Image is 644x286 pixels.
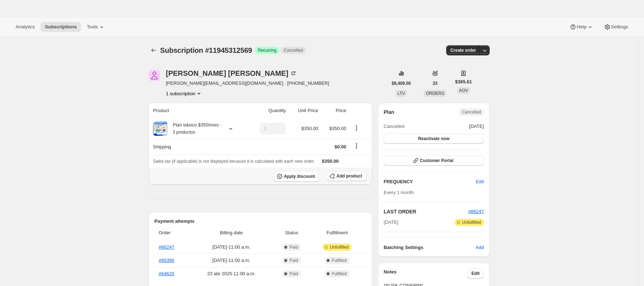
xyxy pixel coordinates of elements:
[45,24,77,30] span: Subscriptions
[83,22,109,32] button: Tools
[302,126,318,131] span: $350.00
[149,103,248,119] th: Product
[41,22,81,32] button: Subscriptions
[384,178,476,185] h2: FREQUENCY
[289,271,298,277] span: Paid
[167,121,221,136] div: Plan básico $350/mes -
[384,156,484,166] button: Customer Portal
[446,45,480,55] button: Create order
[330,244,349,250] span: Unfulfilled
[159,258,174,263] a: #65390
[351,142,362,150] button: Shipping actions
[11,22,39,32] button: Analytics
[384,244,476,251] h6: Batching Settings
[476,178,484,185] span: Edit
[476,244,484,251] span: Add
[248,103,288,119] th: Quantity
[462,220,481,225] span: Unfulfilled
[332,258,346,263] span: Fulfilled
[166,70,297,77] div: [PERSON_NAME] [PERSON_NAME]
[426,91,444,96] span: ORDERS
[154,218,367,225] h2: Payment attempts
[173,130,195,135] small: 3 productos
[154,225,190,241] th: Order
[577,24,586,30] span: Help
[462,109,481,115] span: Cancelled
[284,47,303,53] span: Cancelled
[459,88,468,93] span: AOV
[468,209,484,214] a: #66247
[312,229,362,236] span: Fulfillment
[289,244,298,250] span: Paid
[289,258,298,263] span: Paid
[428,78,442,88] button: 23
[455,78,472,86] span: $365.61
[159,271,174,276] a: #64620
[384,134,484,144] button: Reactivate now
[16,24,35,30] span: Analytics
[326,171,366,181] button: Add product
[321,103,349,119] th: Price
[384,219,398,226] span: [DATE]
[451,47,476,53] span: Create order
[620,254,637,272] iframe: Intercom live chat
[384,123,405,130] span: Cancelled
[330,126,346,131] span: $350.00
[467,268,484,278] button: Edit
[335,144,346,149] span: $0.00
[192,257,271,264] span: [DATE] · 11:00 a.m.
[149,139,248,154] th: Shipping
[384,190,414,195] span: Every 1 month
[288,103,320,119] th: Unit Price
[384,109,395,116] h2: Plan
[433,80,437,86] span: 23
[153,159,315,164] span: Sales tax (if applicable) is not displayed because it is calculated with each new order.
[471,271,480,276] span: Edit
[159,244,174,250] a: #66247
[392,80,411,86] span: $8,409.00
[160,46,252,54] span: Subscription #11945312569
[192,270,271,277] span: 23 abr 2025 · 11:00 a.m.
[397,91,405,96] span: LTV
[336,173,362,179] span: Add product
[469,123,484,130] span: [DATE]
[284,174,315,179] span: Apply discount
[149,45,159,55] button: Subscriptions
[192,244,271,251] span: [DATE] · 11:00 a.m.
[153,121,167,136] img: product img
[384,268,467,278] h3: Notes
[149,70,160,81] span: Ana Portillo
[418,136,449,142] span: Reactivate now
[275,229,308,236] span: Status
[565,22,598,32] button: Help
[471,242,488,253] button: Add
[192,229,271,236] span: Billing date
[351,124,362,132] button: Product actions
[599,22,633,32] button: Settings
[472,176,488,188] button: Edit
[258,47,276,53] span: Recurring
[420,158,453,163] span: Customer Portal
[387,78,415,88] button: $8,409.00
[166,90,202,97] button: Product actions
[87,24,98,30] span: Tools
[322,158,339,164] span: $350.00
[274,171,319,182] button: Apply discount
[611,24,628,30] span: Settings
[384,208,468,215] h2: LAST ORDER
[166,80,329,87] span: [PERSON_NAME][EMAIL_ADDRESS][DOMAIN_NAME] · [PHONE_NUMBER]
[332,271,346,277] span: Fulfilled
[468,208,484,215] button: #66247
